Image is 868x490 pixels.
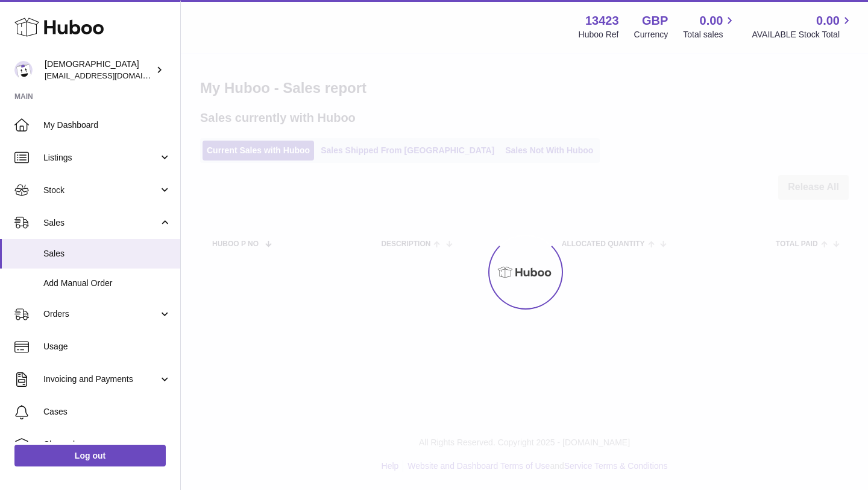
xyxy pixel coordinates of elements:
span: Invoicing and Payments [43,374,159,385]
span: AVAILABLE Stock Total [752,29,854,40]
span: Orders [43,308,159,320]
span: 0.00 [816,13,840,29]
div: [DEMOGRAPHIC_DATA] [45,59,153,81]
a: 0.00 Total sales [683,13,737,40]
a: 0.00 AVAILABLE Stock Total [752,13,854,40]
span: Total sales [683,29,737,40]
span: Listings [43,152,159,164]
div: Huboo Ref [579,29,619,40]
span: Channels [43,439,171,450]
strong: GBP [642,13,668,29]
div: Currency [634,29,668,40]
span: Sales [43,248,171,259]
img: olgazyuz@outlook.com [14,61,33,79]
strong: 13423 [585,13,619,29]
span: Add Manual Order [43,278,171,289]
span: Stock [43,185,159,196]
a: Log out [14,445,166,466]
span: Usage [43,341,171,352]
span: [EMAIL_ADDRESS][DOMAIN_NAME] [45,71,177,80]
span: Cases [43,406,171,418]
span: Sales [43,217,159,229]
span: My Dashboard [43,119,171,131]
span: 0.00 [700,13,723,29]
